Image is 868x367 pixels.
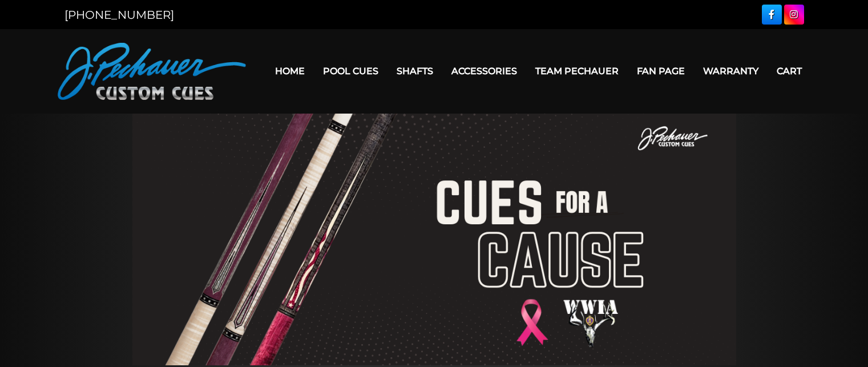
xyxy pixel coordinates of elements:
[442,57,526,86] a: Accessories
[768,57,811,86] a: Cart
[694,57,768,86] a: Warranty
[64,8,174,22] a: [PHONE_NUMBER]
[526,57,628,86] a: Team Pechauer
[628,57,694,86] a: Fan Page
[58,43,246,100] img: Pechauer Custom Cues
[314,57,387,86] a: Pool Cues
[266,57,314,86] a: Home
[387,57,442,86] a: Shafts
